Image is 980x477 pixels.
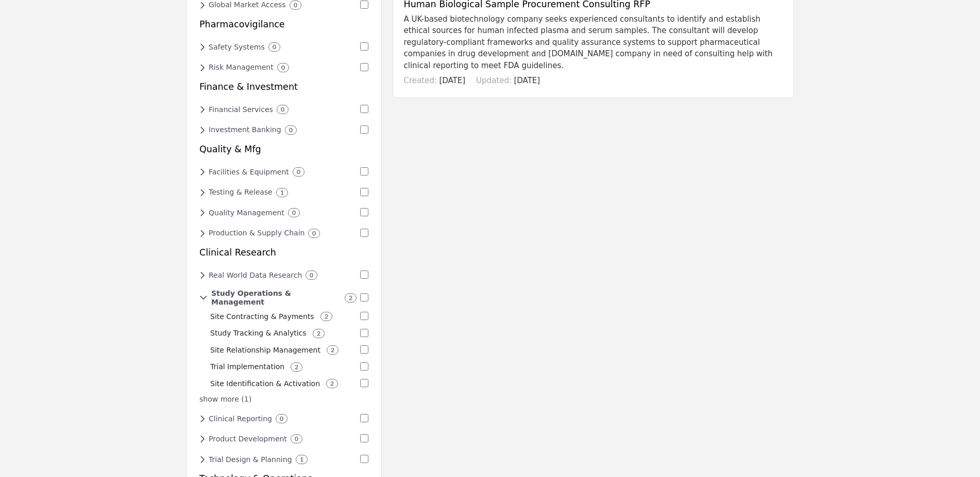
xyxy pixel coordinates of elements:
[360,455,368,463] input: Select Trial Design & Planning
[294,2,297,9] b: 0
[281,64,285,71] b: 0
[209,229,305,237] h6: Manufacturing, packaging and distributing drug supply.
[210,311,314,322] p: Executing site budget and payment agreements.
[439,76,465,85] span: [DATE]
[514,76,540,85] span: [DATE]
[313,329,325,338] div: 2 Results For Study Tracking & Analytics
[312,230,316,237] b: 0
[280,189,284,196] b: 1
[285,125,297,135] div: 0 Results For Investment Banking
[317,330,320,337] b: 2
[273,43,276,51] b: 0
[300,456,303,463] b: 1
[281,106,284,113] b: 0
[404,76,437,85] span: Created:
[327,345,339,355] div: 2 Results For Site Relationship Management
[268,42,280,52] div: 0 Results For Safety Systems
[360,105,368,113] input: Select Financial Services
[308,229,320,238] div: 0 Results For Production & Supply Chain
[360,63,368,71] input: Select Risk Management
[360,188,368,196] input: Select Testing & Release
[360,229,368,237] input: Select Production & Supply Chain
[293,167,305,177] div: 0 Results For Facilities & Equipment
[199,144,261,155] h5: Quality & Mfg
[476,76,512,85] span: Updated:
[209,125,281,134] h6: Providing deal structuring and financing advisory services.
[306,271,317,280] div: 0 Results For Real World Data Research
[276,414,288,423] div: 0 Results For Clinical Reporting
[209,43,265,52] h6: Collecting, processing and analyzing safety data.
[210,378,320,389] p: Identifying and activating research sites globally.
[360,434,368,442] input: Select Product Development
[310,272,313,279] b: 0
[209,435,287,443] h6: Developing and producing investigational drug formulations.
[292,209,296,216] b: 0
[320,312,332,321] div: 2 Results For Site Contracting & Payments
[360,42,368,51] input: Select Safety Systems
[199,82,298,92] h5: Finance & Investment
[360,362,368,371] input: Select Trial Implementation
[360,1,368,9] input: Select Global Market Access
[276,188,288,197] div: 1 Results For Testing & Release
[326,379,338,388] div: 2 Results For Site Identification & Activation
[331,346,334,354] b: 2
[209,105,273,114] h6: Enabling enterprise fiscal planning, reporting and controls.
[211,289,341,307] h6: Conducting and overseeing clinical studies.
[290,1,301,10] div: 0 Results For Global Market Access
[295,435,298,442] b: 0
[325,313,328,320] b: 2
[360,329,368,337] input: Select Study Tracking & Analytics
[209,63,274,72] h6: Detecting, evaluating and communicating product risks.
[209,168,289,177] h6: Maintaining physical plants and machine operations.
[210,361,284,372] p: Trial Implementation
[295,363,298,371] b: 2
[209,188,273,197] h6: Analyzing acceptability of materials, stability and final drug product batches.
[296,455,308,464] div: 1 Results For Trial Design & Planning
[360,208,368,216] input: Select Quality Management
[360,414,368,422] input: Select Clinical Reporting
[209,415,272,423] h6: Publishing results and conclusions from clinical studies.
[277,105,289,114] div: 0 Results For Financial Services
[330,380,334,387] b: 2
[199,19,285,30] h5: Pharmacovigilance
[209,1,286,9] h6: Achieving patient access and reimbursement globally.
[199,394,368,405] p: show more (1)
[280,415,283,422] b: 0
[360,312,368,320] input: Select Site Contracting & Payments
[360,271,368,279] input: Select Real World Data Research
[404,13,783,72] p: A UK-based biotechnology company seeks experienced consultants to identify and establish ethical ...
[360,379,368,387] input: Select Site Identification & Activation
[360,345,368,354] input: Select Site Relationship Management
[209,271,302,280] h6: Deriving insights from analyzing real-world data.
[345,293,357,303] div: 2 Results For Study Operations & Management
[360,125,368,134] input: Select Investment Banking
[289,126,293,134] b: 0
[210,328,307,339] p: Tracking site performance and study milestones centrally.
[209,455,292,464] h6: Designing robust clinical study protocols and analysis plans.
[210,345,320,356] p: Fostering site relationships and engagement through outsourced teams.
[199,247,276,258] h5: Clinical Research
[288,208,300,217] div: 0 Results For Quality Management
[291,434,302,443] div: 0 Results For Product Development
[360,293,368,301] input: Select Study Operations & Management
[277,63,289,72] div: 0 Results For Risk Management
[291,362,302,372] div: 2 Results For Trial Implementation
[360,167,368,176] input: Select Facilities & Equipment
[209,209,284,217] h6: Governance ensuring adherence to quality guidelines.
[297,168,300,176] b: 0
[349,294,352,301] b: 2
